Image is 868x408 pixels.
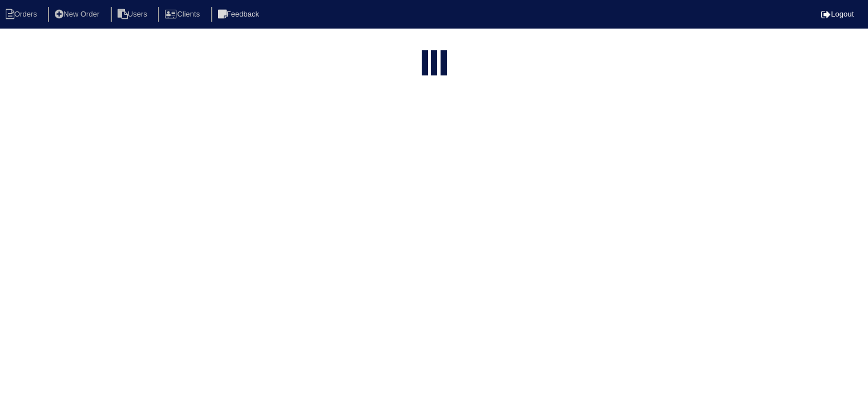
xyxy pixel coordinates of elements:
[431,50,437,78] div: loading...
[158,7,209,22] li: Clients
[211,7,268,22] li: Feedback
[111,7,156,22] li: Users
[111,10,156,18] a: Users
[821,10,854,18] a: Logout
[48,10,108,18] a: New Order
[48,7,108,22] li: New Order
[158,10,209,18] a: Clients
